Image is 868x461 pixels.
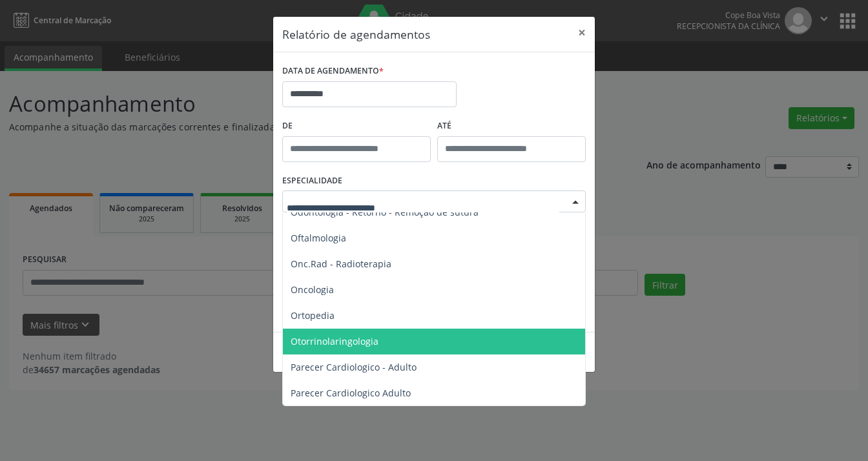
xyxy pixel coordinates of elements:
h5: Relatório de agendamentos [282,26,430,43]
label: ESPECIALIDADE [282,171,342,191]
span: Ortopedia [291,309,335,322]
label: ATÉ [437,116,586,136]
label: DATA DE AGENDAMENTO [282,61,384,81]
button: Close [569,17,595,48]
span: Otorrinolaringologia [291,335,378,347]
label: De [282,116,431,136]
span: Oftalmologia [291,232,346,244]
span: Parecer Cardiologico - Adulto [291,361,417,373]
span: Oncologia [291,283,334,296]
span: Odontologia - Retorno - Remoção de sutura [291,206,479,218]
span: Onc.Rad - Radioterapia [291,258,391,270]
span: Parecer Cardiologico Adulto [291,387,411,399]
